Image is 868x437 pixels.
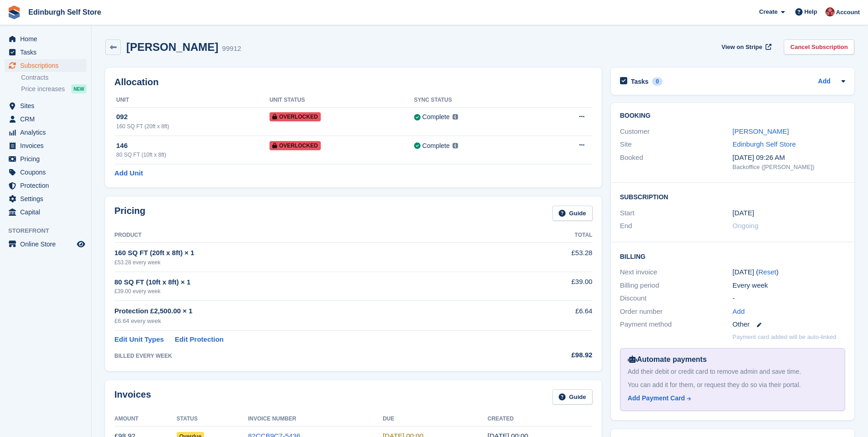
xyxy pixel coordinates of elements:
[20,179,75,192] span: Protection
[628,354,837,365] div: Automate payments
[114,77,593,87] h2: Allocation
[20,46,75,59] span: Tasks
[722,43,762,52] span: View on Stripe
[175,334,224,345] a: Edit Protection
[620,280,733,291] div: Billing period
[114,248,515,258] div: 160 SQ FT (20ft x 8ft) × 1
[784,39,854,55] a: Cancel Subscription
[75,239,86,250] a: Preview store
[825,7,835,16] img: Lucy Michalec
[620,306,733,317] div: Order number
[836,8,860,17] span: Account
[222,44,241,54] div: 99912
[114,277,515,288] div: 80 SQ FT (10ft x 8ft) × 1
[733,333,836,342] p: Payment card added will be auto-linked
[552,206,593,221] a: Guide
[620,251,845,261] h2: Billing
[5,179,86,192] a: menu
[270,93,414,108] th: Unit Status
[515,272,592,300] td: £39.00
[422,112,450,122] div: Complete
[383,412,487,426] th: Due
[733,306,745,317] a: Add
[515,228,592,243] th: Total
[114,258,515,267] div: £53.28 every week
[116,151,270,159] div: 80 SQ FT (10ft x 8ft)
[628,380,837,390] div: You can add it for them, or request they do so via their portal.
[5,59,86,72] a: menu
[20,238,75,251] span: Online Store
[718,39,773,55] a: View on Stripe
[20,139,75,152] span: Invoices
[114,168,143,179] a: Add Unit
[5,46,86,59] a: menu
[7,5,21,19] img: stora-icon-8386f47178a22dfd0bd8f6a31ec36ba5ce8667c1dd55bd0f319d3a0aa187defe.svg
[628,393,834,403] a: Add Payment Card
[71,84,86,93] div: NEW
[652,77,663,86] div: 0
[5,126,86,139] a: menu
[733,280,845,291] div: Every week
[5,192,86,205] a: menu
[631,77,649,86] h2: Tasks
[620,221,733,231] div: End
[126,41,218,53] h2: [PERSON_NAME]
[5,153,86,165] a: menu
[414,93,538,108] th: Sync Status
[620,153,733,172] div: Booked
[552,389,593,404] a: Guide
[20,99,75,112] span: Sites
[25,5,105,20] a: Edinburgh Self Store
[515,350,592,361] div: £98.92
[114,334,164,345] a: Edit Unit Types
[733,127,789,135] a: [PERSON_NAME]
[20,113,75,126] span: CRM
[20,126,75,139] span: Analytics
[114,206,146,221] h2: Pricing
[628,393,685,403] div: Add Payment Card
[804,7,817,16] span: Help
[620,126,733,137] div: Customer
[620,293,733,304] div: Discount
[733,267,845,278] div: [DATE] ( )
[759,7,777,16] span: Create
[422,141,450,151] div: Complete
[620,319,733,330] div: Payment method
[8,226,91,235] span: Storefront
[21,73,86,82] a: Contracts
[620,267,733,278] div: Next invoice
[453,143,458,148] img: icon-info-grey-7440780725fd019a000dd9b08b2336e03edf1995a4989e88bcd33f0948082b44.svg
[114,306,515,317] div: Protection £2,500.00 × 1
[114,352,515,360] div: BILLED EVERY WEEK
[114,228,515,243] th: Product
[620,112,845,120] h2: Booking
[620,208,733,218] div: Start
[733,293,845,304] div: -
[515,243,592,272] td: £53.28
[270,141,321,150] span: Overlocked
[620,139,733,150] div: Site
[114,412,177,426] th: Amount
[114,389,151,404] h2: Invoices
[116,112,270,122] div: 092
[488,412,593,426] th: Created
[114,93,270,108] th: Unit
[116,122,270,131] div: 160 SQ FT (20ft x 8ft)
[20,206,75,218] span: Capital
[453,114,458,120] img: icon-info-grey-7440780725fd019a000dd9b08b2336e03edf1995a4989e88bcd33f0948082b44.svg
[20,33,75,45] span: Home
[733,140,796,148] a: Edinburgh Self Store
[5,113,86,126] a: menu
[515,301,592,331] td: £6.64
[758,268,776,276] a: Reset
[20,153,75,165] span: Pricing
[733,319,845,330] div: Other
[5,139,86,152] a: menu
[628,367,837,377] div: Add their debit or credit card to remove admin and save time.
[5,33,86,45] a: menu
[5,206,86,218] a: menu
[114,317,515,326] div: £6.64 every week
[20,192,75,205] span: Settings
[5,99,86,112] a: menu
[177,412,248,426] th: Status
